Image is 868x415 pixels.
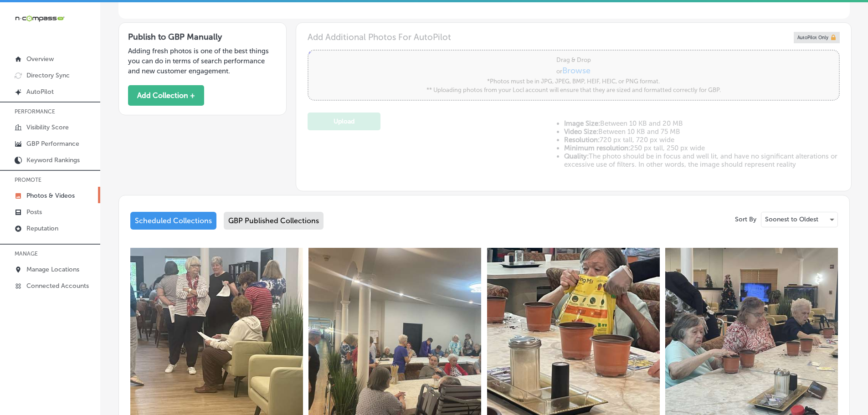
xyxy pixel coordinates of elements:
p: GBP Performance [26,140,79,148]
p: Connected Accounts [26,282,89,290]
p: AutoPilot [26,88,54,96]
h3: Publish to GBP Manually [128,32,277,42]
p: Photos & Videos [26,192,75,200]
p: Soonest to Oldest [765,215,818,224]
p: Reputation [26,225,58,232]
div: Scheduled Collections [130,212,216,230]
p: Visibility Score [26,123,69,131]
p: Sort By [735,215,756,223]
img: 660ab0bf-5cc7-4cb8-ba1c-48b5ae0f18e60NCTV_CLogo_TV_Black_-500x88.png [15,14,65,23]
p: Overview [26,55,54,63]
p: Adding fresh photos is one of the best things you can do in terms of search performance and new c... [128,46,277,76]
p: Manage Locations [26,266,79,273]
div: GBP Published Collections [224,212,324,230]
p: Directory Sync [26,72,70,79]
button: Add Collection + [128,85,204,106]
div: Soonest to Oldest [761,212,837,227]
p: Keyword Rankings [26,156,80,164]
p: Posts [26,208,42,216]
